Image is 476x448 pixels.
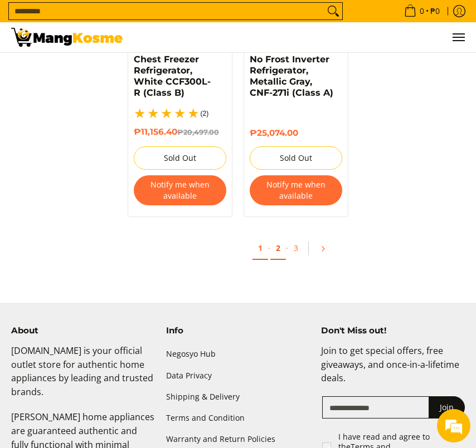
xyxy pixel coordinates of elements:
h4: Info [166,325,310,336]
p: [DOMAIN_NAME] is your official outlet store for authentic home appliances by leading and trusted ... [11,344,155,410]
span: · [268,243,270,253]
textarea: Type your message and click 'Submit' [6,304,212,343]
div: Leave a message [58,62,187,77]
p: Join to get special offers, free giveaways, and once-in-a-lifetime deals. [321,344,465,396]
a: Condura 10.3 Cu.Ft. Manual Defrost, Chest Freezer Refrigerator, White CCF300L-R (Class B) [134,32,222,98]
em: Submit [163,343,202,358]
button: Menu [451,22,465,52]
nav: Main Menu [134,22,465,52]
a: 2 [270,237,286,260]
button: Search [324,3,342,19]
span: 5.0 / 5.0 based on 2 reviews [134,107,201,120]
span: We are offline. Please leave us a message. [23,140,195,253]
h4: Don't Miss out! [321,325,465,336]
button: Notify me when available [134,175,226,205]
ul: Customer Navigation [134,22,465,52]
span: • [401,5,443,17]
a: 3 [288,237,304,259]
h6: ₱11,156.40 [134,126,226,138]
span: (2) [201,110,209,117]
a: 1 [252,237,268,260]
a: Negosyo Hub [166,344,310,365]
span: · [286,243,288,253]
img: Bodega Sale Refrigerator l Mang Kosme: Home Appliances Warehouse Sale [11,28,123,47]
span: 0 [418,7,426,15]
h6: ₱25,074.00 [250,127,342,138]
a: Shipping & Delivery [166,386,310,407]
button: Join [429,396,464,419]
div: Minimize live chat window [183,6,210,32]
button: Sold Out [134,146,226,170]
a: Data Privacy [166,365,310,386]
a: Terms and Condition [166,407,310,429]
button: Sold Out [250,146,342,170]
span: ₱0 [429,7,441,15]
a: Condura 9.5 Cu. Ft. Auto Defrost, No Frost Inverter Refrigerator, Metallic Gray, CNF-271i (Class A) [250,32,333,98]
button: Notify me when available [250,175,342,205]
del: ₱20,497.00 [177,128,219,136]
h4: About [11,325,155,336]
ul: Pagination [122,234,471,269]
